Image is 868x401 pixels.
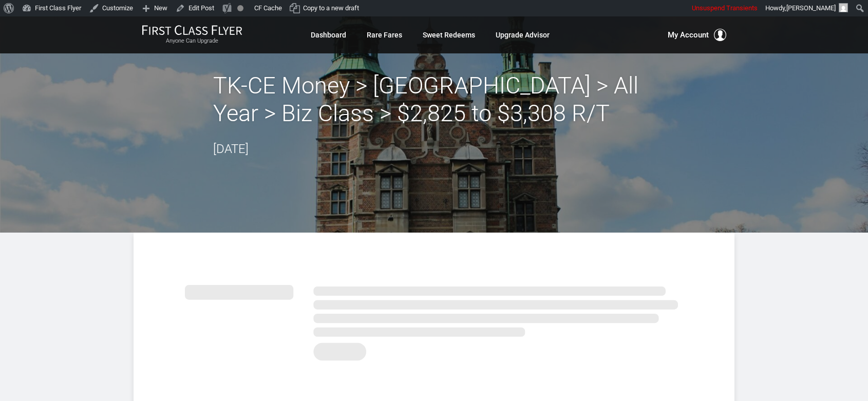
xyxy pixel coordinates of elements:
[496,26,550,44] a: Upgrade Advisor
[423,26,475,44] a: Sweet Redeems
[142,37,242,45] small: Anyone Can Upgrade
[668,29,726,41] button: My Account
[185,274,683,367] img: summary.svg
[213,142,249,156] time: [DATE]
[668,29,709,41] span: My Account
[311,26,346,44] a: Dashboard
[367,26,402,44] a: Rare Fares
[692,4,758,12] span: Unsuspend Transients
[786,4,836,12] span: [PERSON_NAME]
[142,25,242,35] img: First Class Flyer
[142,25,242,45] a: First Class FlyerAnyone Can Upgrade
[213,72,655,127] h2: TK-CE Money > [GEOGRAPHIC_DATA] > All Year > Biz Class > $2,825 to $3,308 R/T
